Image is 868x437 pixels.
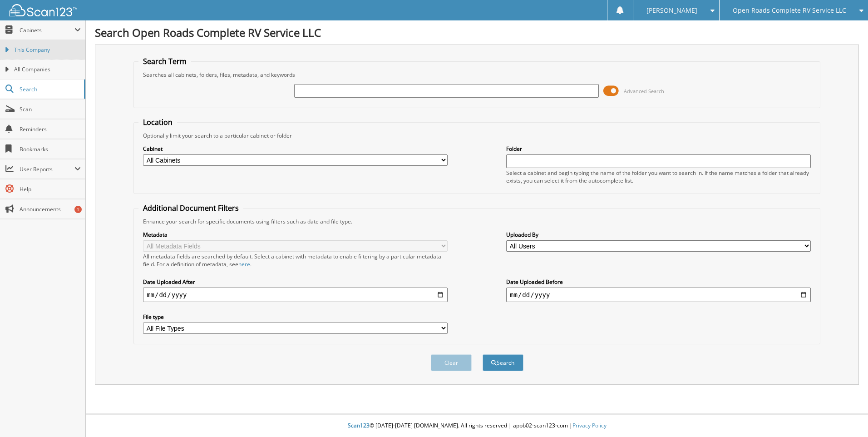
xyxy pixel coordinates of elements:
input: end [506,288,811,302]
span: Reminders [20,125,81,133]
span: Announcements [20,205,81,213]
span: Scan123 [348,422,370,429]
span: All Companies [14,65,81,74]
label: Metadata [143,231,448,238]
div: Select a cabinet and begin typing the name of the folder you want to search in. If the name match... [506,169,811,184]
input: start [143,288,448,302]
label: Cabinet [143,145,448,153]
span: Scan [20,105,81,113]
div: Optionally limit your search to a particular cabinet or folder [138,132,815,139]
span: Search [20,85,79,93]
label: Date Uploaded After [143,278,448,286]
a: Privacy Policy [572,422,607,429]
legend: Additional Document Filters [138,203,243,213]
span: [PERSON_NAME] [646,8,697,13]
label: Folder [506,145,811,153]
span: Cabinets [20,26,74,34]
button: Search [483,354,523,371]
div: © [DATE]-[DATE] [DOMAIN_NAME]. All rights reserved | appb02-scan123-com | [86,415,868,437]
label: Date Uploaded Before [506,278,811,286]
span: This Company [14,46,81,54]
legend: Location [138,117,177,127]
span: Open Roads Complete RV Service LLC [733,8,846,13]
label: Uploaded By [506,231,811,238]
legend: Search Term [138,56,191,66]
div: 1 [74,206,82,213]
span: Help [20,185,81,193]
div: Enhance your search for specific documents using filters such as date and file type. [138,218,815,225]
span: Advanced Search [624,88,664,94]
h1: Search Open Roads Complete RV Service LLC [95,25,859,40]
span: Bookmarks [20,145,81,153]
img: scan123-logo-white.svg [9,4,77,16]
div: Searches all cabinets, folders, files, metadata, and keywords [138,71,815,79]
div: All metadata fields are searched by default. Select a cabinet with metadata to enable filtering b... [143,253,448,268]
button: Clear [431,354,472,371]
label: File type [143,313,448,321]
span: User Reports [20,165,74,173]
a: here [238,260,250,268]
